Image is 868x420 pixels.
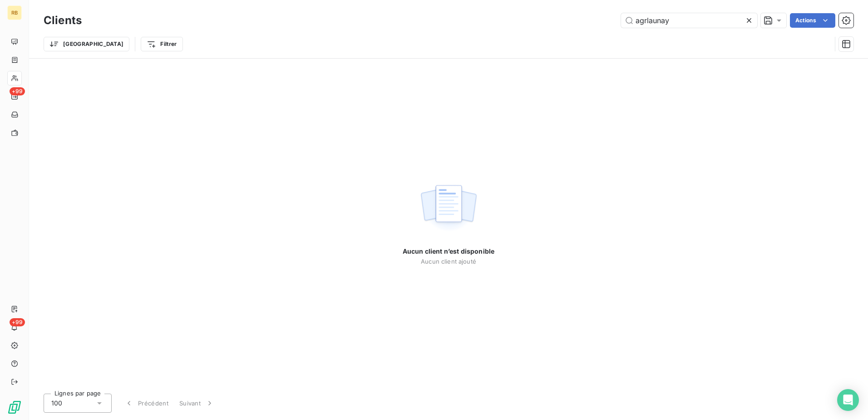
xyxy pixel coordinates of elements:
[7,5,22,20] div: RB
[141,37,182,51] button: Filtrer
[837,389,859,411] div: Open Intercom Messenger
[7,400,22,415] img: Logo LeanPay
[10,318,25,326] span: +99
[421,258,476,265] span: Aucun client ajouté
[44,37,129,51] button: [GEOGRAPHIC_DATA]
[51,399,62,408] span: 100
[419,180,478,236] img: empty state
[119,394,174,413] button: Précédent
[174,394,220,413] button: Suivant
[790,13,835,28] button: Actions
[44,12,82,29] h3: Clients
[10,87,25,95] span: +99
[621,13,757,28] input: Rechercher
[403,247,494,256] span: Aucun client n’est disponible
